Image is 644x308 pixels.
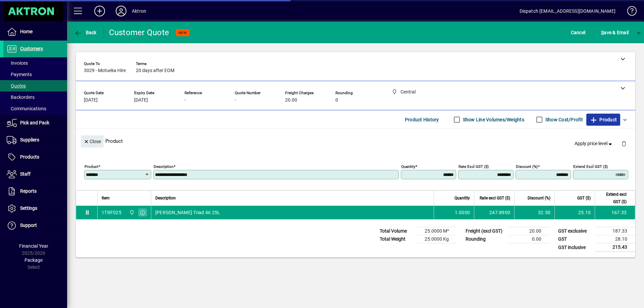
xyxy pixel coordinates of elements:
[136,68,174,73] span: 20 days after EOM
[601,30,604,35] span: S
[555,227,595,235] td: GST exclusive
[20,205,37,211] span: Settings
[459,164,489,169] mat-label: Rate excl GST ($)
[20,188,37,194] span: Reports
[516,164,538,169] mat-label: Discount (%)
[7,83,26,88] span: Quotes
[102,209,121,216] div: 1TRF025
[3,166,67,183] a: Staff
[595,243,635,252] td: 215.43
[555,235,595,243] td: GST
[509,227,549,235] td: 20.00
[575,140,613,147] span: Apply price level
[376,235,417,243] td: Total Weight
[132,6,146,16] div: Aktron
[285,98,297,103] span: 20.00
[3,57,67,69] a: Invoices
[528,194,550,202] span: Discount (%)
[405,114,439,125] span: Product History
[601,27,629,38] span: ave & Email
[3,200,67,217] a: Settings
[20,29,33,34] span: Home
[155,194,176,202] span: Description
[544,116,583,123] label: Show Cost/Profit
[109,27,169,38] div: Customer Quote
[595,235,635,243] td: 28.10
[509,235,549,243] td: 0.00
[376,227,417,235] td: Total Volume
[81,135,104,147] button: Close
[72,26,98,39] button: Back
[3,183,67,200] a: Reports
[417,227,457,235] td: 25.0000 M³
[89,5,110,17] button: Add
[102,194,110,202] span: Item
[616,140,632,146] app-page-header-button: Delete
[20,154,39,160] span: Products
[7,95,35,100] span: Backorders
[599,191,627,205] span: Extend excl GST ($)
[20,223,37,228] span: Support
[7,72,32,77] span: Payments
[3,80,67,91] a: Quotes
[401,164,415,169] mat-label: Quantity
[20,171,31,177] span: Staff
[155,209,220,216] span: [PERSON_NAME] Triad 46 25L
[402,114,442,126] button: Product History
[7,60,28,66] span: Invoices
[569,26,587,39] button: Cancel
[178,30,187,35] span: NEW
[3,91,67,103] a: Backorders
[417,235,457,243] td: 25.0000 Kg
[462,227,509,235] td: Freight (excl GST)
[20,120,49,125] span: Pick and Pack
[127,209,135,216] span: Central
[20,46,43,51] span: Customers
[616,135,632,151] button: Delete
[555,243,595,252] td: GST inclusive
[154,164,173,169] mat-label: Description
[85,164,98,169] mat-label: Product
[184,98,186,103] span: -
[577,194,591,202] span: GST ($)
[84,68,126,73] span: 3029 - Motueka Hire
[84,136,101,147] span: Close
[3,149,67,166] a: Products
[586,114,620,126] button: Product
[514,206,554,219] td: 32.50
[134,98,148,103] span: [DATE]
[335,98,338,103] span: 0
[110,5,132,17] button: Profile
[67,26,104,39] app-page-header-button: Back
[478,209,510,216] div: 247.8900
[76,129,635,153] div: Product
[235,98,236,103] span: -
[573,164,608,169] mat-label: Extend excl GST ($)
[572,138,616,150] button: Apply price level
[24,257,43,263] span: Package
[79,138,105,144] app-page-header-button: Close
[462,235,509,243] td: Rounding
[595,227,635,235] td: 187.33
[554,206,595,219] td: 25.10
[590,114,617,125] span: Product
[74,30,97,35] span: Back
[20,137,39,142] span: Suppliers
[84,98,98,103] span: [DATE]
[3,69,67,80] a: Payments
[3,217,67,234] a: Support
[454,194,470,202] span: Quantity
[622,1,636,23] a: Knowledge Base
[3,23,67,40] a: Home
[595,206,635,219] td: 167.33
[598,26,632,39] button: Save & Email
[520,6,615,16] div: Dispatch [EMAIL_ADDRESS][DOMAIN_NAME]
[455,209,470,216] span: 1.0000
[3,103,67,114] a: Communications
[19,243,48,249] span: Financial Year
[571,27,586,38] span: Cancel
[3,115,67,131] a: Pick and Pack
[480,194,510,202] span: Rate excl GST ($)
[462,116,524,123] label: Show Line Volumes/Weights
[3,132,67,148] a: Suppliers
